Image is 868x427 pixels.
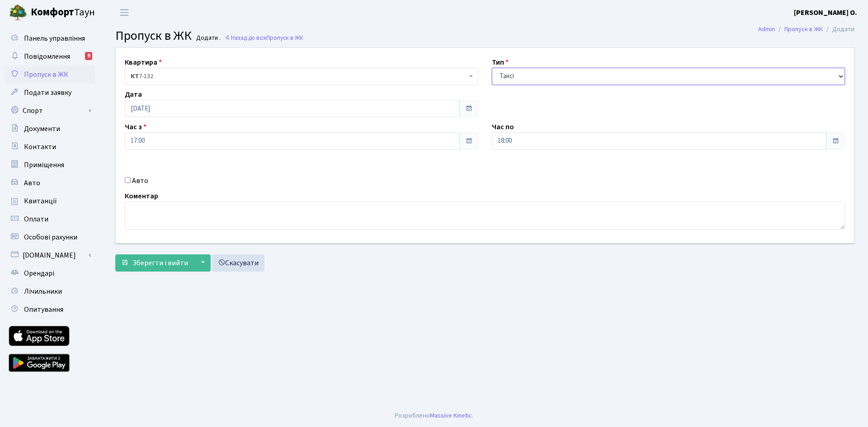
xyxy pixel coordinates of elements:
[115,254,194,272] button: Зберегти і вийти
[131,72,139,81] b: КТ
[5,156,95,174] a: Приміщення
[266,33,303,42] span: Пропуск в ЖК
[132,175,148,186] label: Авто
[5,29,95,47] a: Панель управління
[5,138,95,156] a: Контакти
[24,142,56,152] span: Контакти
[9,4,27,22] img: logo.png
[5,66,95,84] a: Пропуск в ЖК
[24,124,60,134] span: Документи
[115,27,192,45] span: Пропуск в ЖК
[5,84,95,102] a: Подати заявку
[5,264,95,282] a: Орендарі
[24,196,57,206] span: Квитанції
[113,5,136,20] button: Переключити навігацію
[5,174,95,192] a: Авто
[31,5,95,20] span: Таун
[794,7,857,18] a: [PERSON_NAME] О.
[784,24,823,34] a: Пропуск в ЖК
[212,254,264,272] a: Скасувати
[24,214,48,224] span: Оплати
[125,68,478,85] span: <b>КТ</b>&nbsp;&nbsp;&nbsp;&nbsp;7-132
[24,286,62,296] span: Лічильники
[5,300,95,319] a: Опитування
[24,305,63,314] span: Опитування
[5,47,95,66] a: Повідомлення9
[125,57,162,68] label: Квартира
[492,57,509,68] label: Тип
[745,20,868,39] nav: breadcrumb
[5,102,95,120] a: Спорт
[5,228,95,246] a: Особові рахунки
[794,8,857,18] b: [PERSON_NAME] О.
[194,34,221,42] small: Додати .
[85,52,92,60] div: 9
[125,122,146,132] label: Час з
[24,160,64,170] span: Приміщення
[225,33,303,42] a: Назад до всіхПропуск в ЖК
[24,33,85,43] span: Панель управління
[132,258,188,268] span: Зберегти і вийти
[24,70,68,80] span: Пропуск в ЖК
[5,246,95,264] a: [DOMAIN_NAME]
[395,411,473,421] div: Розроблено .
[24,178,40,188] span: Авто
[131,72,467,81] span: <b>КТ</b>&nbsp;&nbsp;&nbsp;&nbsp;7-132
[5,120,95,138] a: Документи
[24,268,54,278] span: Орендарі
[24,52,70,61] span: Повідомлення
[125,191,158,202] label: Коментар
[5,192,95,210] a: Квитанції
[823,24,854,34] li: Додати
[5,210,95,228] a: Оплати
[31,5,74,19] b: Комфорт
[758,24,775,34] a: Admin
[5,282,95,300] a: Лічильники
[125,89,142,100] label: Дата
[24,88,71,98] span: Подати заявку
[24,232,77,242] span: Особові рахунки
[430,411,472,420] a: Massive Kinetic
[492,122,514,132] label: Час по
